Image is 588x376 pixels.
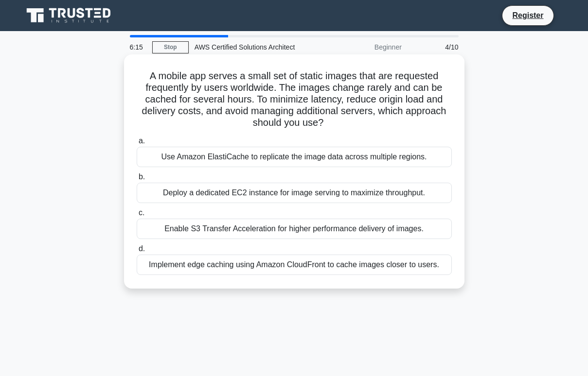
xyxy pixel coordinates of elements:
div: 4/10 [408,37,464,57]
span: c. [139,208,144,217]
div: Deploy a dedicated EC2 instance for image serving to maximize throughput. [137,183,452,203]
div: Implement edge caching using Amazon CloudFront to cache images closer to users. [137,255,452,275]
h5: A mobile app serves a small set of static images that are requested frequently by users worldwide... [136,70,453,129]
div: Beginner [322,37,408,57]
div: 6:15 [124,37,152,57]
span: a. [139,137,145,145]
div: AWS Certified Solutions Architect [189,37,322,57]
a: Stop [152,41,189,53]
a: Register [506,9,549,21]
div: Enable S3 Transfer Acceleration for higher performance delivery of images. [137,219,452,239]
span: d. [139,244,145,253]
div: Use Amazon ElastiCache to replicate the image data across multiple regions. [137,147,452,167]
span: b. [139,172,145,181]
